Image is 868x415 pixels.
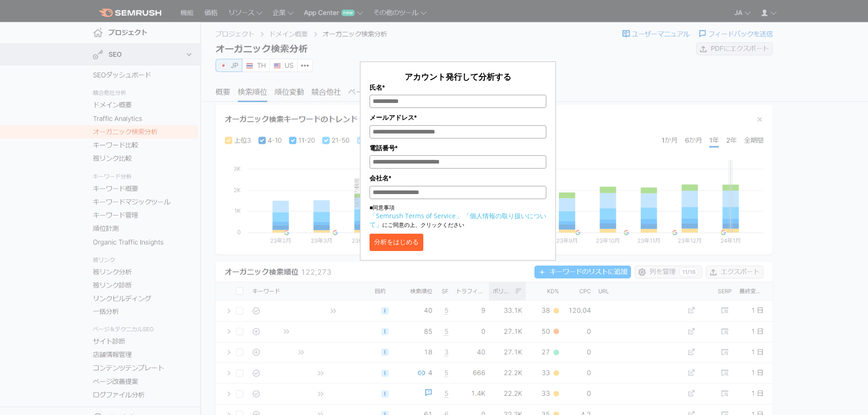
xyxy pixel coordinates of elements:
a: 「Semrush Terms of Service」 [370,211,462,220]
label: 電話番号* [370,143,546,153]
p: ■同意事項 にご同意の上、クリックください [370,204,546,229]
span: アカウント発行して分析する [405,71,511,82]
a: 「個人情報の取り扱いについて」 [370,211,546,229]
button: 分析をはじめる [370,234,423,251]
label: メールアドレス* [370,113,546,123]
